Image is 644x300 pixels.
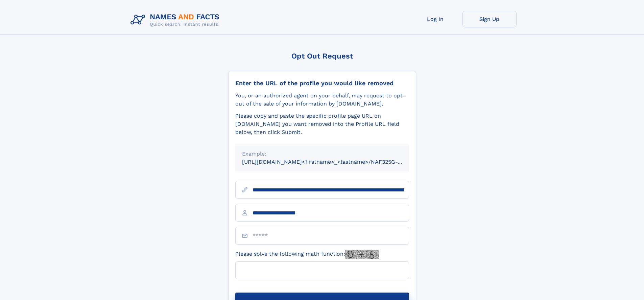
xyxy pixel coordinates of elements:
[462,11,517,27] a: Sign Up
[235,250,379,259] label: Please solve the following math function:
[235,92,409,108] div: You, or an authorized agent on your behalf, may request to opt-out of the sale of your informatio...
[408,11,462,27] a: Log In
[228,52,416,60] div: Opt Out Request
[235,79,409,87] div: Enter the URL of the profile you would like removed
[128,11,225,29] img: Logo Names and Facts
[235,112,409,136] div: Please copy and paste the specific profile page URL on [DOMAIN_NAME] you want removed into the Pr...
[242,159,422,165] small: [URL][DOMAIN_NAME]<firstname>_<lastname>/NAF325G-xxxxxxxx
[242,150,402,158] div: Example:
